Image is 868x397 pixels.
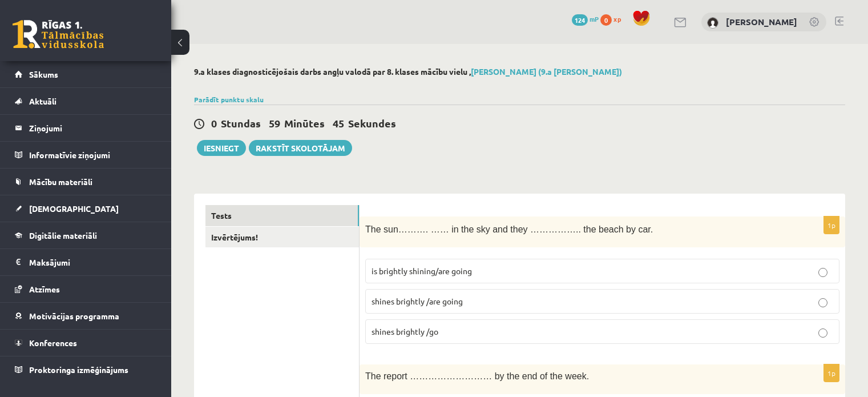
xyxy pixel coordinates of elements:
a: Rīgas 1. Tālmācības vidusskola [13,20,104,49]
a: Digitālie materiāli [15,222,157,248]
legend: Maksājumi [29,249,157,275]
a: Atzīmes [15,276,157,302]
a: Aktuāli [15,88,157,114]
span: Mācību materiāli [29,177,92,187]
a: Mācību materiāli [15,169,157,195]
a: [PERSON_NAME] [726,16,797,27]
p: 1p [823,216,839,234]
p: 1p [823,364,839,382]
span: 124 [572,14,588,26]
a: Parādīt punktu skalu [194,95,264,104]
span: Sākums [29,69,58,79]
img: Artjoms Keržajevs [707,17,718,29]
span: is brightly shining/are going [372,266,472,276]
h2: 9.a klases diagnosticējošais darbs angļu valodā par 8. klases mācību vielu , [194,67,845,77]
span: Sekundes [348,117,396,130]
span: Atzīmes [29,284,60,294]
a: Informatīvie ziņojumi [15,142,157,168]
span: The sun………. …… in the sky and they …………….. the beach by car. [365,224,653,234]
input: is brightly shining/are going [818,268,827,277]
a: Tests [205,205,359,226]
span: 0 [600,14,612,26]
legend: Ziņojumi [29,115,157,141]
span: Aktuāli [29,96,56,106]
a: Rakstīt skolotājam [249,140,352,156]
button: Iesniegt [197,140,246,156]
span: 59 [269,117,280,130]
span: Proktoringa izmēģinājums [29,364,128,375]
span: mP [590,14,599,23]
input: shines brightly /go [818,328,827,338]
a: Ziņojumi [15,115,157,141]
span: Konferences [29,338,77,348]
legend: Informatīvie ziņojumi [29,142,157,168]
span: Motivācijas programma [29,311,119,321]
span: [DEMOGRAPHIC_DATA] [29,203,119,214]
a: Sākums [15,61,157,87]
span: shines brightly /are going [372,296,463,306]
a: 0 xp [600,14,627,23]
a: 124 mP [572,14,599,23]
span: shines brightly /go [372,326,438,336]
a: Motivācijas programma [15,303,157,329]
span: 0 [211,117,217,130]
span: Digitālie materiāli [29,230,97,240]
a: [DEMOGRAPHIC_DATA] [15,195,157,222]
span: Stundas [221,117,261,130]
span: Minūtes [284,117,325,130]
a: Konferences [15,330,157,356]
span: xp [613,14,621,23]
a: Izvērtējums! [205,227,359,248]
a: Maksājumi [15,249,157,275]
a: Proktoringa izmēģinājums [15,356,157,383]
a: [PERSON_NAME] (9.a [PERSON_NAME]) [471,66,622,77]
span: 45 [333,117,344,130]
input: shines brightly /are going [818,298,827,307]
span: The report ……………………… by the end of the week. [365,371,589,381]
